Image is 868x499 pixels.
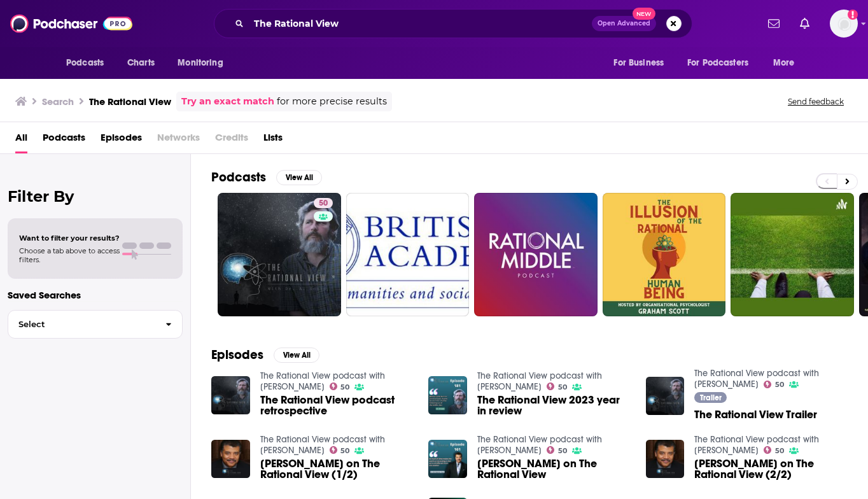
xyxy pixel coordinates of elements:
[775,382,784,388] span: 50
[848,10,858,20] svg: Add a profile image
[119,51,162,75] a: Charts
[157,127,200,153] span: Networks
[42,95,74,108] h3: Search
[694,458,848,480] a: Dr. Neil deGrasse Tyson on The Rational View (2/2)
[66,54,104,72] span: Podcasts
[260,370,385,392] a: The Rational View podcast with Dr. Al Scott
[8,187,183,206] h2: Filter By
[8,289,183,301] p: Saved Searches
[178,54,223,72] span: Monitoring
[260,458,414,480] span: [PERSON_NAME] on The Rational View (1/2)
[319,197,328,210] span: 50
[775,448,784,454] span: 50
[477,434,602,456] a: The Rational View podcast with Dr. Al Scott
[211,347,263,363] h2: Episodes
[477,395,631,416] a: The Rational View 2023 year in review
[274,348,319,363] button: View All
[830,10,858,38] span: Logged in as megcassidy
[330,383,350,390] a: 50
[89,95,171,108] h3: The Rational View
[276,170,322,185] button: View All
[101,127,142,153] a: Episodes
[263,127,283,153] a: Lists
[211,440,250,479] img: Dr. Neil deGrasse Tyson on The Rational View (1/2)
[646,377,685,416] img: The Rational View Trailer
[57,51,120,75] button: open menu
[547,383,567,390] a: 50
[127,54,155,72] span: Charts
[211,169,322,185] a: PodcastsView All
[700,394,722,402] span: Trailer
[428,376,467,415] img: The Rational View 2023 year in review
[679,51,767,75] button: open menu
[592,16,656,31] button: Open AdvancedNew
[477,458,631,480] span: [PERSON_NAME] on The Rational View
[10,11,132,36] img: Podchaser - Follow, Share and Rate Podcasts
[694,409,817,420] a: The Rational View Trailer
[830,10,858,38] img: User Profile
[8,310,183,339] button: Select
[763,13,785,34] a: Show notifications dropdown
[764,51,811,75] button: open menu
[477,458,631,480] a: Dr. Neil deGrasse Tyson on The Rational View
[694,368,819,390] a: The Rational View podcast with Dr. Al Scott
[260,395,414,416] a: The Rational View podcast retrospective
[260,434,385,456] a: The Rational View podcast with Dr. Al Scott
[795,13,815,34] a: Show notifications dropdown
[428,440,467,479] img: Dr. Neil deGrasse Tyson on The Rational View
[330,446,350,454] a: 50
[19,246,120,264] span: Choose a tab above to access filters.
[15,127,27,153] a: All
[784,96,848,107] button: Send feedback
[215,127,248,153] span: Credits
[764,381,784,388] a: 50
[19,234,120,242] span: Want to filter your results?
[558,384,567,390] span: 50
[169,51,239,75] button: open menu
[633,8,655,20] span: New
[277,94,387,109] span: for more precise results
[211,347,319,363] a: EpisodesView All
[43,127,85,153] a: Podcasts
[598,20,650,27] span: Open Advanced
[547,446,567,454] a: 50
[211,169,266,185] h2: Podcasts
[214,9,692,38] div: Search podcasts, credits, & more...
[218,193,341,316] a: 50
[613,54,664,72] span: For Business
[558,448,567,454] span: 50
[477,370,602,392] a: The Rational View podcast with Dr. Al Scott
[605,51,680,75] button: open menu
[646,440,685,479] img: Dr. Neil deGrasse Tyson on The Rational View (2/2)
[8,320,155,328] span: Select
[314,198,333,208] a: 50
[181,94,274,109] a: Try an exact match
[249,13,592,34] input: Search podcasts, credits, & more...
[830,10,858,38] button: Show profile menu
[260,458,414,480] a: Dr. Neil deGrasse Tyson on The Rational View (1/2)
[211,376,250,415] img: The Rational View podcast retrospective
[340,384,349,390] span: 50
[694,458,848,480] span: [PERSON_NAME] on The Rational View (2/2)
[694,434,819,456] a: The Rational View podcast with Dr. Al Scott
[340,448,349,454] span: 50
[687,54,748,72] span: For Podcasters
[773,54,795,72] span: More
[764,446,784,454] a: 50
